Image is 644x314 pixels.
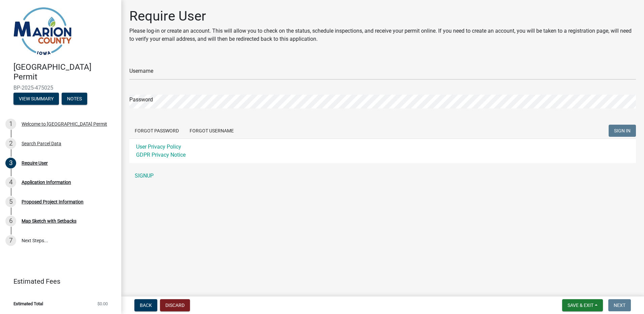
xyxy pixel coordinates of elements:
[5,235,16,246] div: 7
[22,219,76,223] div: Map Sketch with Setbacks
[608,299,631,311] button: Next
[62,96,87,102] wm-modal-confirm: Notes
[134,299,157,311] button: Back
[13,302,43,306] span: Estimated Total
[5,216,16,226] div: 6
[129,8,636,24] h1: Require User
[5,138,16,149] div: 2
[22,199,84,204] div: Proposed Project Information
[5,177,16,188] div: 4
[5,119,16,129] div: 1
[129,27,636,43] p: Please log-in or create an account. This will allow you to check on the status, schedule inspecti...
[129,125,184,137] button: Forgot Password
[609,125,636,137] button: SIGN IN
[136,152,186,158] a: GDPR Privacy Notice
[97,302,108,306] span: $0.00
[5,196,16,207] div: 5
[614,303,625,308] span: Next
[5,158,16,168] div: 3
[13,93,59,105] button: View Summary
[22,141,61,146] div: Search Parcel Data
[22,161,48,165] div: Require User
[614,128,631,133] span: SIGN IN
[13,7,72,55] img: Marion County, Iowa
[13,62,116,82] h4: [GEOGRAPHIC_DATA] Permit
[568,303,593,308] span: Save & Exit
[129,169,636,183] a: SIGNUP
[5,275,110,288] a: Estimated Fees
[136,144,181,150] a: User Privacy Policy
[22,122,107,126] div: Welcome to [GEOGRAPHIC_DATA] Permit
[562,299,603,311] button: Save & Exit
[22,180,71,185] div: Application Information
[184,125,239,137] button: Forgot Username
[160,299,190,311] button: Discard
[140,303,152,308] span: Back
[62,93,87,105] button: Notes
[13,85,108,91] span: BP-2025-475025
[13,96,59,102] wm-modal-confirm: Summary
